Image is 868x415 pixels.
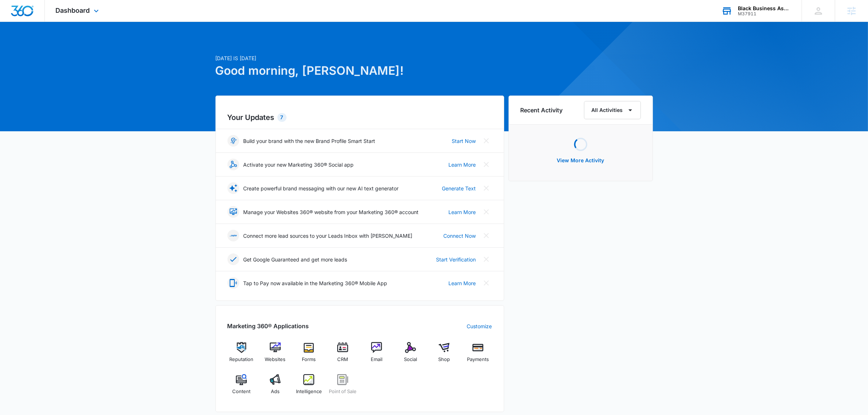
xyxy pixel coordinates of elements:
[480,253,492,265] button: Close
[227,342,256,368] a: Reputation
[480,159,492,170] button: Close
[295,374,323,400] a: Intelligence
[467,356,489,363] span: Payments
[244,232,413,240] p: Connect more lead sources to your Leads Inbox with [PERSON_NAME]
[480,230,492,241] button: Close
[436,256,476,263] a: Start Verification
[449,279,476,287] a: Learn More
[584,101,641,119] button: All Activities
[438,356,450,363] span: Shop
[480,277,492,289] button: Close
[449,208,476,216] a: Learn More
[444,232,476,240] a: Connect Now
[295,342,323,368] a: Forms
[396,342,424,368] a: Social
[738,11,791,16] div: account id
[337,356,348,363] span: CRM
[363,342,391,368] a: Email
[442,185,476,192] a: Generate Text
[738,5,791,11] div: account name
[329,374,357,400] a: Point of Sale
[227,112,492,123] h2: Your Updates
[521,106,563,115] h6: Recent Activity
[302,356,316,363] span: Forms
[480,135,492,147] button: Close
[56,7,90,14] span: Dashboard
[452,137,476,145] a: Start Now
[244,208,419,216] p: Manage your Websites 360® website from your Marketing 360® account
[229,356,253,363] span: Reputation
[244,161,354,168] p: Activate your new Marketing 360® Social app
[227,374,256,400] a: Content
[329,342,357,368] a: CRM
[261,342,289,368] a: Websites
[215,54,504,62] p: [DATE] is [DATE]
[430,342,458,368] a: Shop
[371,356,382,363] span: Email
[480,182,492,194] button: Close
[244,256,347,263] p: Get Google Guaranteed and get more leads
[464,342,492,368] a: Payments
[265,356,285,363] span: Websites
[404,356,417,363] span: Social
[244,185,399,192] p: Create powerful brand messaging with our new AI text generator
[329,388,357,395] span: Point of Sale
[449,161,476,168] a: Learn More
[232,388,250,395] span: Content
[480,206,492,218] button: Close
[467,322,492,330] a: Customize
[244,137,375,145] p: Build your brand with the new Brand Profile Smart Start
[271,388,280,395] span: Ads
[215,62,504,79] h1: Good morning, [PERSON_NAME]!
[244,279,388,287] p: Tap to Pay now available in the Marketing 360® Mobile App
[277,113,287,122] div: 7
[227,322,309,330] h2: Marketing 360® Applications
[261,374,289,400] a: Ads
[550,152,612,169] button: View More Activity
[296,388,322,395] span: Intelligence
